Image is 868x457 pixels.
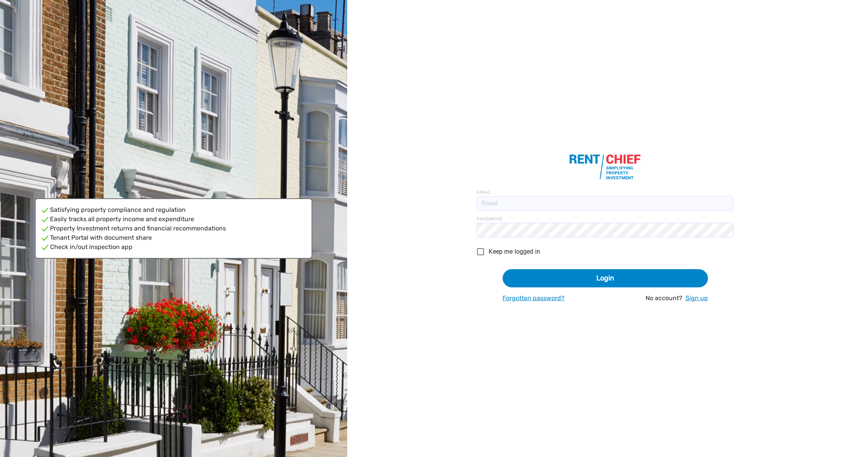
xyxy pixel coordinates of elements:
[570,155,641,179] img: rent_chief_logo.aeed6891.svg
[685,294,708,302] span: Sign up
[42,245,49,250] img: Check in/out inspection app
[42,208,49,213] img: Satisfying property compliance and regulation
[503,269,708,287] button: Login
[42,242,306,252] li: Check in/out inspection app
[42,224,306,233] li: Property Investment returns and financial recommendations
[596,274,614,282] span: Login
[42,215,306,224] li: Easily tracks all property income and expenditure
[42,226,49,231] img: Property Investment returns and financial recommendations
[489,247,540,256] span: Keep me logged in
[42,235,49,241] img: Tenant Portal with document share
[477,217,733,221] label: Password
[646,294,685,302] span: No account?
[42,233,306,242] li: Tenant Portal with document share
[477,190,733,194] label: Email
[477,196,733,211] input: Email
[42,217,49,222] img: Easily tracks all property income and expenditure
[42,205,306,215] li: Satisfying property compliance and regulation
[503,294,565,302] span: Forgotten password?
